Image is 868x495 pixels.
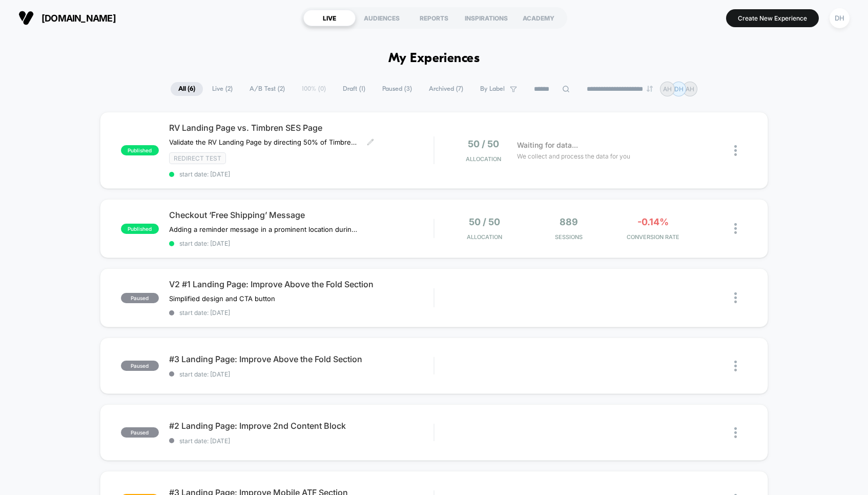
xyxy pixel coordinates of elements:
[726,9,819,27] button: Create New Experience
[468,138,499,149] span: 50 / 50
[169,309,433,316] span: start date: [DATE]
[204,82,240,96] span: Live ( 2 )
[121,145,159,155] span: published
[467,233,502,241] span: Allocation
[613,233,693,241] span: CONVERSION RATE
[169,138,359,146] span: Validate the RV Landing Page by directing 50% of Timbren SES traffic﻿ to it.
[529,233,608,241] span: Sessions
[734,361,737,371] img: close
[734,145,737,156] img: close
[356,10,408,26] div: AUDIENCES
[734,427,737,438] img: close
[169,354,433,364] span: #3 Landing Page: Improve Above the Fold Section
[512,10,565,26] div: ACADEMY
[647,86,653,92] img: end
[121,224,159,234] span: published
[375,82,420,96] span: Paused ( 3 )
[169,279,433,289] span: V2 #1 Landing Page: Improve Above the Fold Section
[169,437,433,445] span: start date: [DATE]
[637,216,669,227] span: -0.14%
[169,152,226,164] span: Redirect Test
[121,361,159,371] span: paused
[734,292,737,303] img: close
[734,223,737,234] img: close
[303,10,356,26] div: LIVE
[171,82,203,96] span: All ( 6 )
[674,85,684,93] p: DH
[469,216,500,227] span: 50 / 50
[466,155,501,163] span: Allocation
[335,82,373,96] span: Draft ( 1 )
[169,370,433,378] span: start date: [DATE]
[169,294,275,303] span: Simplified design and CTA button
[517,151,630,161] span: We collect and process the data for you
[560,216,578,227] span: 889
[169,421,433,431] span: #2 Landing Page: Improve 2nd Content Block
[830,8,850,28] div: DH
[663,85,672,93] p: AH
[121,293,159,303] span: paused
[242,82,293,96] span: A/B Test ( 2 )
[826,8,853,29] button: DH
[121,427,159,438] span: paused
[408,10,460,26] div: REPORTS
[42,13,116,24] span: [DOMAIN_NAME]
[460,10,512,26] div: INSPIRATIONS
[421,82,471,96] span: Archived ( 7 )
[15,10,119,26] button: [DOMAIN_NAME]
[169,240,433,247] span: start date: [DATE]
[18,10,34,26] img: Visually logo
[686,85,694,93] p: AH
[169,210,433,220] span: Checkout ‘Free Shipping’ Message
[169,225,359,233] span: Adding a reminder message in a prominent location during checkout will remind users that they’ve ...
[517,140,578,151] span: Waiting for data...
[169,170,433,178] span: start date: [DATE]
[480,85,505,93] span: By Label
[388,51,480,66] h1: My Experiences
[169,123,433,133] span: RV Landing Page vs. Timbren SES Page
